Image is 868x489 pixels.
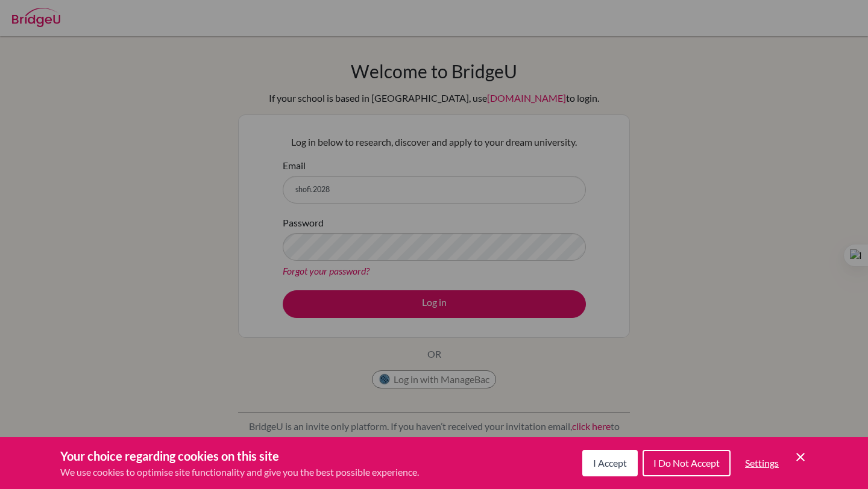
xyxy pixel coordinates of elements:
button: Save and close [793,450,808,464]
h3: Your choice regarding cookies on this site [60,447,419,465]
button: I Accept [582,450,638,476]
button: Settings [735,451,788,475]
p: We use cookies to optimise site functionality and give you the best possible experience. [60,465,419,479]
span: I Accept [593,457,627,469]
span: I Do Not Accept [653,457,720,469]
button: I Do Not Accept [643,450,731,476]
span: Settings [745,457,779,469]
